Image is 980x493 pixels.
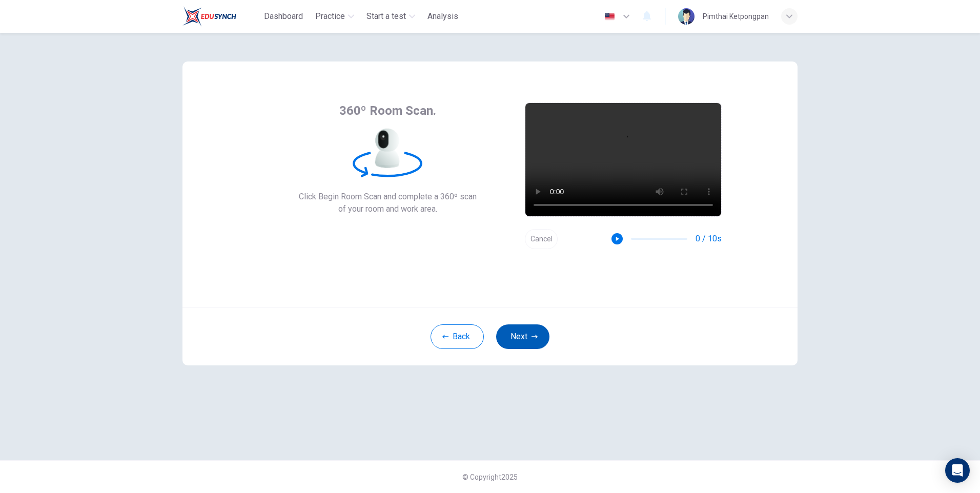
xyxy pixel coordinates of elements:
[696,233,722,245] span: 0 / 10s
[260,7,307,26] button: Dashboard
[703,10,769,23] div: Pimthai Ketpongpan
[678,8,695,25] img: Profile picture
[525,229,558,249] button: Cancel
[431,324,484,349] button: Back
[299,203,477,215] span: of your room and work area.
[423,7,462,26] button: Analysis
[299,191,477,203] span: Click Begin Room Scan and complete a 360º scan
[366,10,406,23] span: Start a test
[496,324,549,349] button: Next
[462,473,518,481] span: © Copyright 2025
[603,13,616,20] img: en
[264,10,303,23] span: Dashboard
[311,7,358,26] button: Practice
[362,7,419,26] button: Start a test
[182,6,260,27] a: Train Test logo
[182,6,236,27] img: Train Test logo
[339,102,436,119] span: 360º Room Scan.
[427,10,458,23] span: Analysis
[315,10,345,23] span: Practice
[945,458,970,483] div: Open Intercom Messenger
